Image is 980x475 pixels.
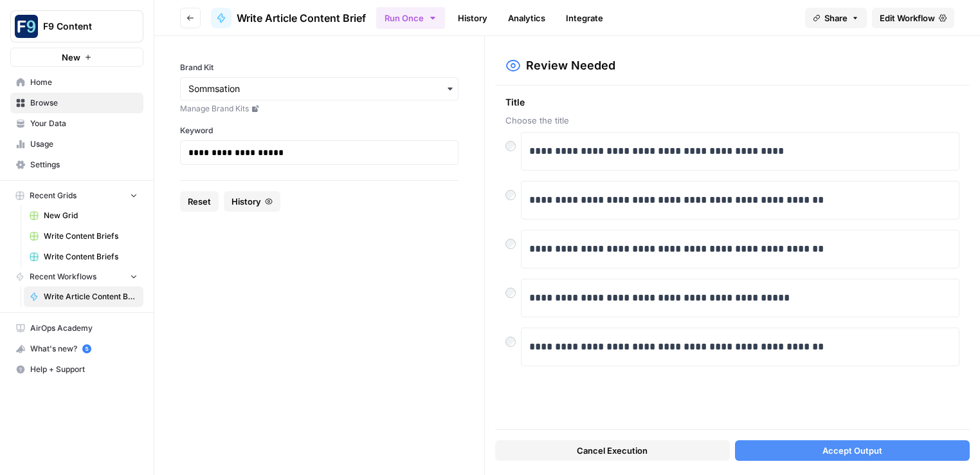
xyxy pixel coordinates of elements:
[44,210,138,221] span: New Grid
[30,322,138,334] span: AirOps Academy
[30,97,138,109] span: Browse
[558,8,611,28] a: Integrate
[30,364,138,375] span: Help + Support
[10,318,143,339] a: AirOps Academy
[15,15,38,38] img: F9 Content Logo
[224,191,280,212] button: History
[85,346,88,352] text: 5
[10,48,143,67] button: New
[872,8,954,28] a: Edit Workflow
[10,267,143,286] button: Recent Workflows
[10,10,143,42] button: Workspace: F9 Content
[82,344,91,353] a: 5
[180,62,458,73] label: Brand Kit
[24,205,143,226] a: New Grid
[10,93,143,113] a: Browse
[10,72,143,93] a: Home
[62,51,80,64] span: New
[30,118,138,129] span: Your Data
[180,103,458,115] a: Manage Brand Kits
[43,20,121,33] span: F9 Content
[188,82,450,95] input: Sommsation
[880,12,935,24] span: Edit Workflow
[376,7,445,29] button: Run Once
[10,134,143,154] a: Usage
[805,8,867,28] button: Share
[44,230,138,242] span: Write Content Briefs
[24,286,143,307] a: Write Article Content Brief
[44,251,138,263] span: Write Content Briefs
[30,190,77,201] span: Recent Grids
[577,444,648,457] span: Cancel Execution
[237,10,366,26] span: Write Article Content Brief
[11,339,143,359] div: What's new?
[824,12,848,24] span: Share
[180,125,458,136] label: Keyword
[24,226,143,247] a: Write Content Briefs
[10,359,143,380] button: Help + Support
[30,159,138,171] span: Settings
[10,339,143,359] button: What's new? 5
[822,444,882,457] span: Accept Output
[10,113,143,134] a: Your Data
[735,440,970,461] button: Accept Output
[231,195,261,208] span: History
[500,8,553,28] a: Analytics
[10,154,143,175] a: Settings
[10,186,143,205] button: Recent Grids
[526,57,615,75] h2: Review Needed
[505,114,959,127] span: Choose the title
[30,77,138,88] span: Home
[450,8,495,28] a: History
[24,247,143,267] a: Write Content Briefs
[505,96,959,109] span: Title
[180,191,219,212] button: Reset
[30,138,138,150] span: Usage
[211,8,366,28] a: Write Article Content Brief
[495,440,730,461] button: Cancel Execution
[30,271,96,283] span: Recent Workflows
[44,291,138,303] span: Write Article Content Brief
[188,195,211,208] span: Reset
